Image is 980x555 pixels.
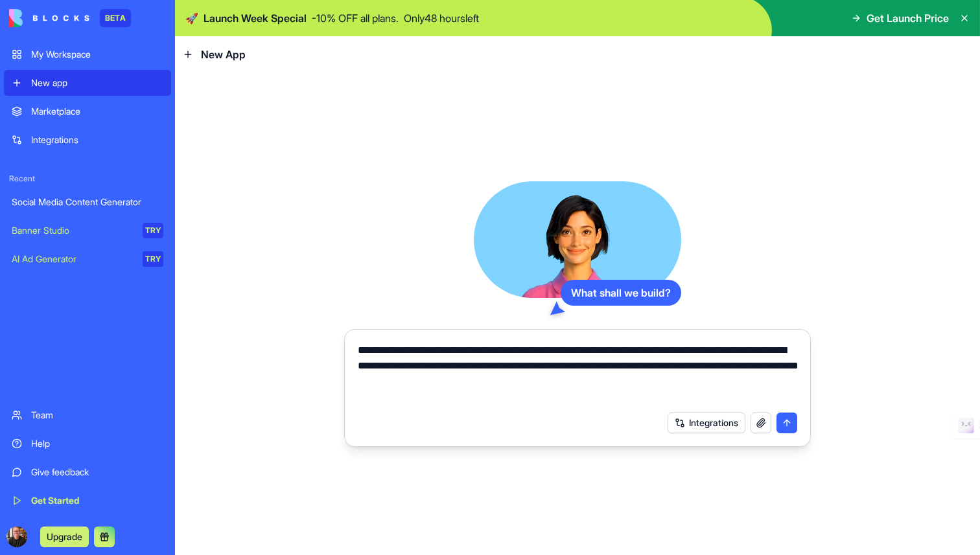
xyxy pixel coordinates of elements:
[40,527,89,547] button: Upgrade
[561,280,681,306] div: What shall we build?
[312,10,399,26] p: - 10 % OFF all plans.
[31,409,163,422] div: Team
[31,437,163,450] div: Help
[4,98,171,124] a: Marketplace
[12,196,163,209] div: Social Media Content Generator
[4,174,171,184] span: Recent
[4,402,171,428] a: Team
[31,466,163,479] div: Give feedback
[4,41,171,67] a: My Workspace
[201,47,246,62] span: New App
[4,189,171,215] a: Social Media Content Generator
[31,48,163,61] div: My Workspace
[31,76,163,89] div: New app
[4,246,171,272] a: AI Ad GeneratorTRY
[40,530,89,543] a: Upgrade
[31,494,163,507] div: Get Started
[143,251,163,267] div: TRY
[185,10,198,26] span: 🚀
[100,9,131,27] div: BETA
[12,253,134,266] div: AI Ad Generator
[4,488,171,514] a: Get Started
[31,133,163,146] div: Integrations
[31,105,163,118] div: Marketplace
[204,10,307,26] span: Launch Week Special
[4,127,171,153] a: Integrations
[404,10,479,26] p: Only 48 hours left
[143,223,163,238] div: TRY
[4,459,171,485] a: Give feedback
[4,431,171,457] a: Help
[668,413,745,433] button: Integrations
[4,70,171,96] a: New app
[9,9,89,27] img: logo
[9,9,131,27] a: BETA
[12,224,134,237] div: Banner Studio
[6,527,27,547] img: ACg8ocLL7gfbeM9_dLxluDYEhykbLYV9FdgwRaZBekL_jPRLstpXFQlj=s96-c
[4,218,171,244] a: Banner StudioTRY
[867,10,949,26] span: Get Launch Price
